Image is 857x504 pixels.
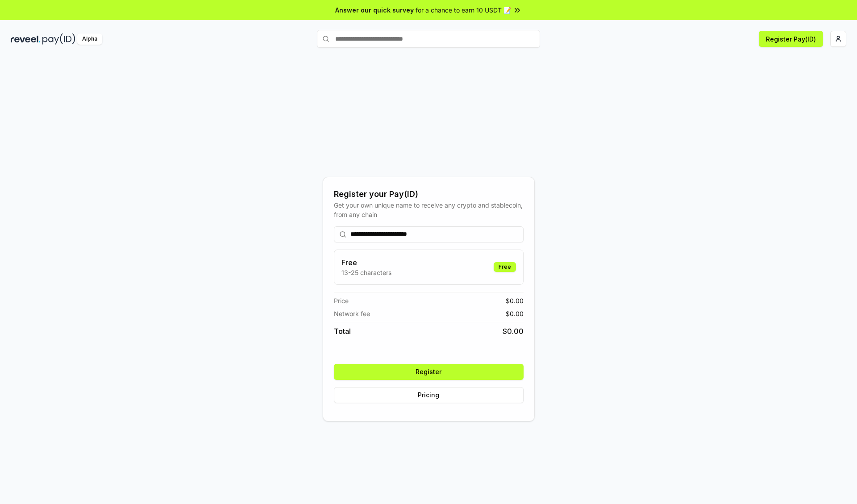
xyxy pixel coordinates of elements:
[334,364,524,380] button: Register
[334,296,349,305] span: Price
[341,268,391,277] p: 13-25 characters
[334,200,524,219] div: Get your own unique name to receive any crypto and stablecoin, from any chain
[334,326,351,337] span: Total
[503,326,524,337] span: $ 0.00
[334,188,524,200] div: Register your Pay(ID)
[416,5,511,15] span: for a chance to earn 10 USDT 📝
[334,387,524,403] button: Pricing
[11,33,41,45] img: reveel_dark
[42,33,75,45] img: pay_id
[494,262,516,272] div: Free
[506,309,524,318] span: $ 0.00
[759,31,823,47] button: Register Pay(ID)
[77,33,102,45] div: Alpha
[335,5,414,15] span: Answer our quick survey
[334,309,370,318] span: Network fee
[506,296,524,305] span: $ 0.00
[341,257,391,268] h3: Free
